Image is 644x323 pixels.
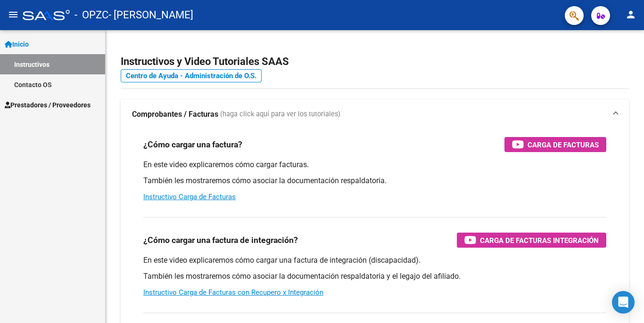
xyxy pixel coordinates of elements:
[612,291,635,314] div: Open Intercom Messenger
[143,255,606,266] p: En este video explicaremos cómo cargar una factura de integración (discapacidad).
[143,234,298,247] h3: ¿Cómo cargar una factura de integración?
[143,288,323,297] a: Instructivo Carga de Facturas con Recupero x Integración
[8,9,19,20] mat-icon: menu
[143,160,606,170] p: En este video explicaremos cómo cargar facturas.
[121,53,629,71] h2: Instructivos y Video Tutoriales SAAS
[528,139,599,151] span: Carga de Facturas
[143,176,606,186] p: También les mostraremos cómo asociar la documentación respaldatoria.
[121,69,262,82] a: Centro de Ayuda - Administración de O.S.
[625,9,636,20] mat-icon: person
[143,138,242,151] h3: ¿Cómo cargar una factura?
[5,100,91,110] span: Prestadores / Proveedores
[143,271,606,282] p: También les mostraremos cómo asociar la documentación respaldatoria y el legajo del afiliado.
[132,109,218,120] strong: Comprobantes / Facturas
[457,233,606,248] button: Carga de Facturas Integración
[480,234,599,246] span: Carga de Facturas Integración
[108,5,193,25] span: - [PERSON_NAME]
[143,193,236,201] a: Instructivo Carga de Facturas
[220,109,340,120] span: (haga click aquí para ver los tutoriales)
[121,99,629,129] mat-expansion-panel-header: Comprobantes / Facturas (haga click aquí para ver los tutoriales)
[5,39,29,49] span: Inicio
[504,137,606,152] button: Carga de Facturas
[74,5,108,25] span: - OPZC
